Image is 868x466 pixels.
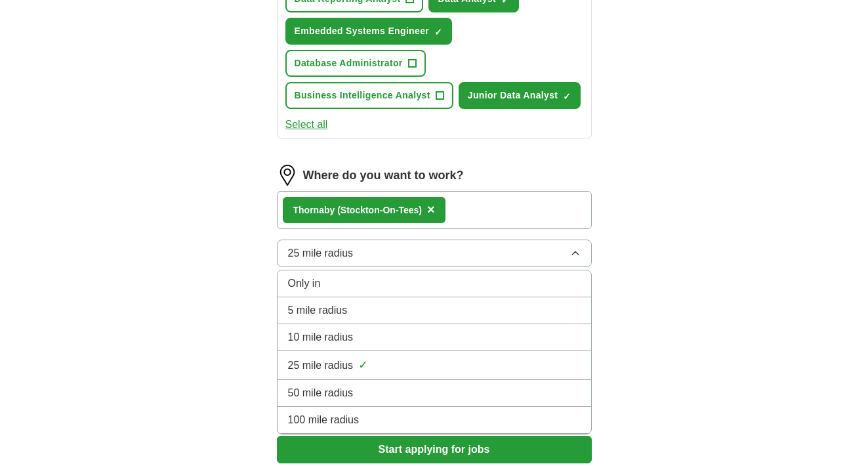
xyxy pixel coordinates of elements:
span: 100 mile radius [288,412,360,428]
span: 5 mile radius [288,303,348,318]
button: Embedded Systems Engineer✓ [285,18,453,45]
button: 25 mile radius [277,240,592,267]
span: 25 mile radius [288,358,354,373]
button: Junior Data Analyst✓ [459,82,581,109]
span: (Stockton-On-Tees) [337,205,422,215]
span: Business Intelligence Analyst [295,89,430,102]
strong: Thornaby [293,205,335,215]
button: Business Intelligence Analyst [285,82,453,109]
button: Database Administrator [285,50,426,77]
span: ✓ [358,356,368,374]
span: 10 mile radius [288,329,354,345]
span: Database Administrator [295,56,403,70]
span: 25 mile radius [288,245,354,261]
span: 50 mile radius [288,385,354,401]
span: ✓ [434,27,442,37]
button: Select all [285,117,328,133]
span: Junior Data Analyst [468,89,558,102]
img: location.png [277,165,298,186]
span: Only in [288,276,321,291]
span: ✓ [563,91,571,102]
span: Embedded Systems Engineer [295,24,430,38]
span: × [427,202,435,217]
label: Where do you want to work? [303,167,464,184]
button: Start applying for jobs [277,436,592,463]
button: × [427,200,435,220]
